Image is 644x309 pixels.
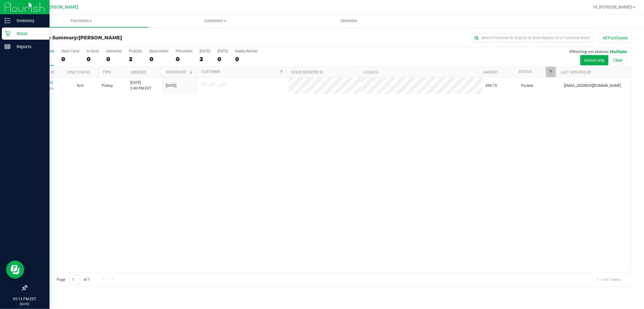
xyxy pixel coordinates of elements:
[149,49,168,53] div: Back-orders
[483,70,498,74] a: Amount
[609,55,627,65] button: Clear
[87,56,99,63] div: 0
[200,56,210,63] div: 2
[3,296,47,302] p: 05:13 PM EDT
[592,275,626,284] span: 1 - 1 of 1 items
[27,35,228,41] h3: Purchase Summary:
[217,56,228,63] div: 0
[564,83,621,89] span: [EMAIL_ADDRESS][DOMAIN_NAME]
[11,43,47,50] p: Reports
[11,17,47,24] p: Inventory
[593,5,633,9] span: Hi, [PERSON_NAME]!
[5,31,11,37] inline-svg: Retail
[610,49,627,54] span: Multiple
[149,18,282,24] span: Customers
[235,56,258,63] div: 0
[148,15,282,27] a: Customers
[36,81,53,85] a: 11994500
[5,44,11,50] inline-svg: Reports
[87,49,99,53] div: In Store
[276,67,286,77] a: Filter
[14,15,148,27] a: Purchases
[599,33,632,43] button: All Purchases
[129,56,142,63] div: 2
[217,49,228,53] div: [DATE]
[332,18,365,24] span: Deliveries
[45,5,78,10] span: [PERSON_NAME]
[166,70,194,74] a: Scheduled
[3,302,47,306] p: [DATE]
[291,70,323,74] a: State Registry ID
[102,70,111,74] a: Type
[561,70,591,74] a: Last Updated By
[358,67,478,77] th: Address
[546,67,556,77] a: Filter
[11,30,47,37] p: Retail
[149,56,168,63] div: 0
[6,261,24,279] iframe: Resource center
[166,83,176,89] span: [DATE]
[569,49,609,54] span: Filtering on status:
[67,70,90,74] a: Sync Status
[78,35,122,41] span: [PERSON_NAME]
[130,80,151,91] span: [DATE] 2:40 PM EDT
[52,275,95,284] span: Page of 1
[235,49,258,53] div: Needs Review
[102,83,113,89] span: Pickup
[580,55,608,65] button: Active only
[106,49,122,53] div: Deliveries
[282,15,416,27] a: Deliveries
[521,83,533,89] span: Packed
[14,18,148,24] span: Purchases
[106,56,122,63] div: 0
[486,83,497,89] span: $49.75
[518,70,531,74] a: Status
[61,49,79,53] div: Open Carts
[69,275,80,284] input: 1
[176,49,192,53] div: Pre-orders
[201,70,220,74] a: Customer
[176,56,192,63] div: 0
[129,49,142,53] div: PickUps
[77,83,84,89] button: N/A
[5,18,11,24] inline-svg: Inventory
[200,49,210,53] div: [DATE]
[472,33,593,42] input: Search Purchase ID, Original ID, State Registry ID or Customer Name...
[77,84,84,88] span: Not Applicable
[131,70,146,74] a: Ordered
[61,56,79,63] div: 0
